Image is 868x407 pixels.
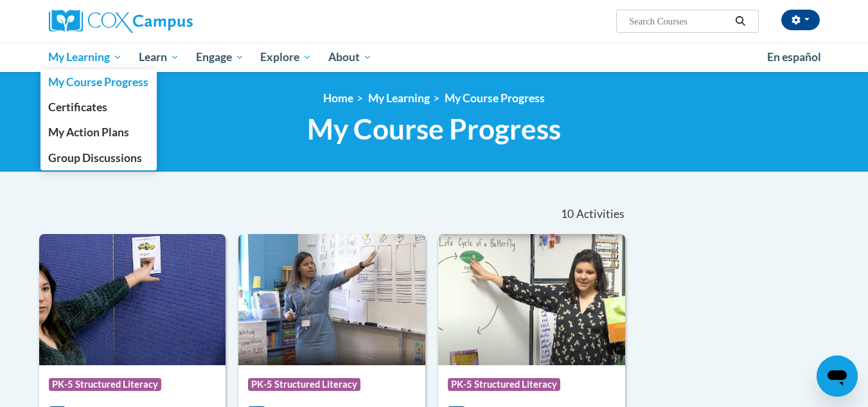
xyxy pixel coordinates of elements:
span: Certificates [48,100,107,114]
span: Group Discussions [48,151,142,165]
button: Search [731,14,750,29]
a: Learn [130,42,188,72]
a: My Learning [368,91,430,105]
a: Group Discussions [40,145,157,170]
span: PK-5 Structured Literacy [49,378,161,391]
a: En español [759,44,829,71]
a: Cox Campus [49,10,293,33]
iframe: Button to launch messaging window [817,356,858,397]
a: My Learning [40,42,131,72]
span: My Learning [48,50,122,65]
span: Engage [196,50,244,65]
img: Course Logo [238,234,425,365]
span: Learn [139,50,179,65]
a: About [320,42,380,72]
span: My Course Progress [307,112,561,146]
input: Search Courses [628,14,731,29]
span: En español [767,50,821,64]
span: 10 [561,207,574,221]
span: Explore [260,50,312,65]
span: About [328,50,372,65]
span: PK-5 Structured Literacy [248,378,360,391]
button: Account Settings [781,10,820,30]
a: My Action Plans [40,120,157,145]
span: My Action Plans [48,125,129,139]
div: Main menu [30,42,839,72]
a: Home [323,91,353,105]
a: Engage [188,42,252,72]
img: Cox Campus [49,10,193,33]
img: Course Logo [438,234,625,365]
img: Course Logo [39,234,226,365]
span: PK-5 Structured Literacy [448,378,560,391]
a: Certificates [40,95,157,120]
span: My Course Progress [48,75,148,89]
a: My Course Progress [40,69,157,95]
span: Activities [576,207,624,221]
a: Explore [252,42,320,72]
a: My Course Progress [445,91,545,105]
